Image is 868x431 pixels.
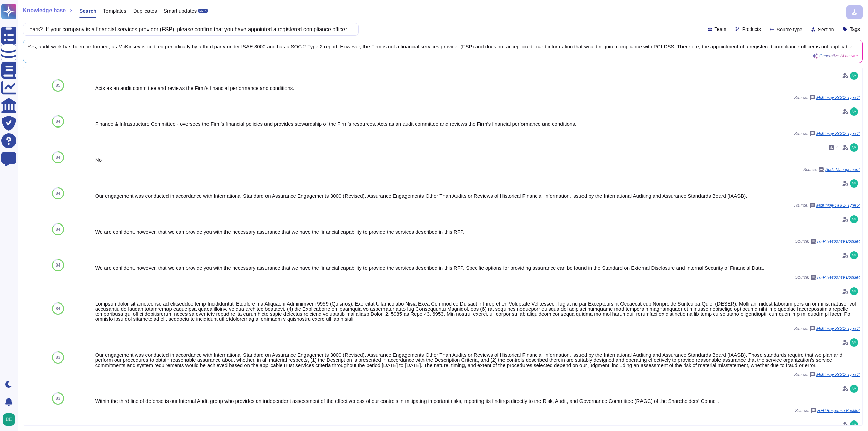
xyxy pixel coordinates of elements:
div: Within the third line of defense is our Internal Audit group who provides an independent assessme... [95,398,860,404]
span: McKinsey SOC2 Type 2 [816,203,860,208]
span: Products [742,27,761,32]
img: user [850,72,858,80]
span: McKinsey SOC2 Type 2 [816,327,860,331]
span: Source: [794,326,860,331]
span: Source: [795,239,860,244]
span: McKinsey SOC2 Type 2 [816,96,860,100]
span: Tags [850,27,860,32]
span: 83 [56,355,60,359]
span: 2 [835,145,838,150]
img: user [850,338,858,347]
span: Yes, audit work has been performed, as McKinsey is audited periodically by a third party under IS... [27,44,858,49]
div: Finance & Infrastructure Committee - oversees the Firm’s financial policies and provides stewards... [95,121,860,126]
span: Source: [795,275,860,280]
span: 85 [56,83,60,87]
span: 84 [56,155,60,159]
span: RFP Response Booklet [817,275,860,279]
div: Our engagement was conducted in accordance with International Standard on Assurance Engagements 3... [95,352,860,368]
img: user [850,251,858,259]
span: Source: [794,203,860,208]
span: McKinsey SOC2 Type 2 [816,373,860,377]
span: 84 [56,191,60,195]
span: Source type [777,27,802,32]
div: We are confident, however, that we can provide you with the necessary assurance that we have the ... [95,229,860,234]
span: 84 [56,307,60,311]
img: user [850,107,858,116]
span: McKinsey SOC2 Type 2 [816,132,860,136]
span: Generative AI answer [819,54,858,58]
div: Acts as an audit committee and reviews the Firm’s financial performance and conditions. [95,85,860,91]
span: Templates [103,8,126,13]
img: user [3,413,15,426]
img: user [850,215,858,223]
img: user [850,385,858,393]
img: user [850,420,858,429]
span: RFP Response Booklet [817,409,860,413]
span: Source: [794,95,860,100]
button: user [1,412,20,427]
span: Knowledge base [23,8,66,13]
div: Lor ipsumdolor sit ametconse ad elitseddoe temp Incididuntutl Etdolore ma Aliquaeni Adminimveni 9... [95,301,860,321]
div: We are confident, however, that we can provide you with the necessary assurance that we have the ... [95,265,860,270]
img: user [850,143,858,152]
span: 84 [56,227,60,231]
input: Search a question or template... [27,23,352,35]
span: Source: [795,408,860,413]
span: Audit Management [825,168,860,172]
div: Our engagement was conducted in accordance with International Standard on Assurance Engagements 3... [95,193,860,198]
span: Team [715,27,726,32]
span: Smart updates [164,8,197,13]
span: 84 [56,263,60,267]
div: No [95,157,860,162]
div: BETA [198,9,208,13]
span: RFP Response Booklet [817,239,860,243]
span: Source: [803,167,860,172]
img: user [850,287,858,295]
span: Duplicates [133,8,157,13]
span: Section [818,27,834,32]
span: Source: [794,131,860,136]
span: 84 [56,119,60,123]
span: Search [79,8,96,13]
img: user [850,179,858,188]
span: Source: [794,372,860,377]
span: 83 [56,396,60,400]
